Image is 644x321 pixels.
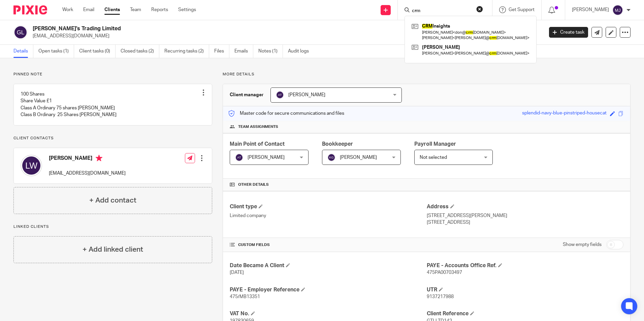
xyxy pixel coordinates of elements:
a: Team [130,6,141,13]
a: Work [62,6,73,13]
span: Team assignments [238,124,278,130]
span: Not selected [420,155,447,160]
h4: [PERSON_NAME] [49,155,126,163]
img: svg%3E [327,153,335,162]
img: svg%3E [13,25,28,39]
a: Closed tasks (2) [121,45,159,58]
h4: Address [427,203,623,210]
img: svg%3E [235,153,243,162]
img: svg%3E [276,91,284,99]
a: Create task [549,27,588,38]
span: Bookkeeper [322,141,353,147]
h3: Client manager [230,92,264,98]
a: Audit logs [288,45,314,58]
span: Get Support [509,7,535,12]
a: Emails [234,45,253,58]
img: Pixie [13,5,47,14]
h2: [PERSON_NAME]'s Trading Limited [33,25,438,32]
h4: Client type [230,203,426,210]
span: Payroll Manager [414,141,456,147]
p: [PERSON_NAME] [572,6,609,13]
h4: + Add linked client [83,244,143,255]
a: Clients [104,6,120,13]
img: svg%3E [21,155,42,176]
span: 475/MB13351 [230,294,260,299]
p: [EMAIL_ADDRESS][DOMAIN_NAME] [33,33,539,39]
span: [PERSON_NAME] [288,93,325,97]
p: [STREET_ADDRESS][PERSON_NAME] [427,212,623,219]
a: Details [13,45,33,58]
span: [PERSON_NAME] [248,155,285,160]
a: Files [214,45,229,58]
p: [EMAIL_ADDRESS][DOMAIN_NAME] [49,170,126,177]
span: 475PA00703497 [427,270,462,275]
span: 9137217988 [427,294,454,299]
div: splendid-navy-blue-pinstriped-housecat [522,110,607,117]
p: Client contacts [13,136,212,141]
h4: PAYE - Employer Reference [230,286,426,293]
p: Pinned note [13,72,212,77]
h4: VAT No. [230,310,426,317]
h4: CUSTOM FIELDS [230,242,426,248]
a: Email [83,6,94,13]
p: Limited company [230,212,426,219]
a: Settings [178,6,196,13]
a: Open tasks (1) [38,45,74,58]
i: Primary [96,155,102,162]
h4: + Add contact [89,195,136,206]
p: Master code for secure communications and files [228,110,344,117]
p: [STREET_ADDRESS] [427,219,623,226]
h4: UTR [427,286,623,293]
h4: Date Became A Client [230,262,426,269]
span: Main Point of Contact [230,141,285,147]
h4: Client Reference [427,310,623,317]
input: Search [411,8,472,14]
span: [PERSON_NAME] [340,155,377,160]
button: Clear [476,6,483,12]
span: Other details [238,182,269,187]
a: Recurring tasks (2) [164,45,209,58]
p: Linked clients [13,224,212,229]
a: Client tasks (0) [79,45,116,58]
span: [DATE] [230,270,244,275]
img: svg%3E [612,5,623,15]
p: More details [223,72,631,77]
label: Show empty fields [563,241,602,248]
a: Reports [151,6,168,13]
a: Notes (1) [258,45,283,58]
h4: PAYE - Accounts Office Ref. [427,262,623,269]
